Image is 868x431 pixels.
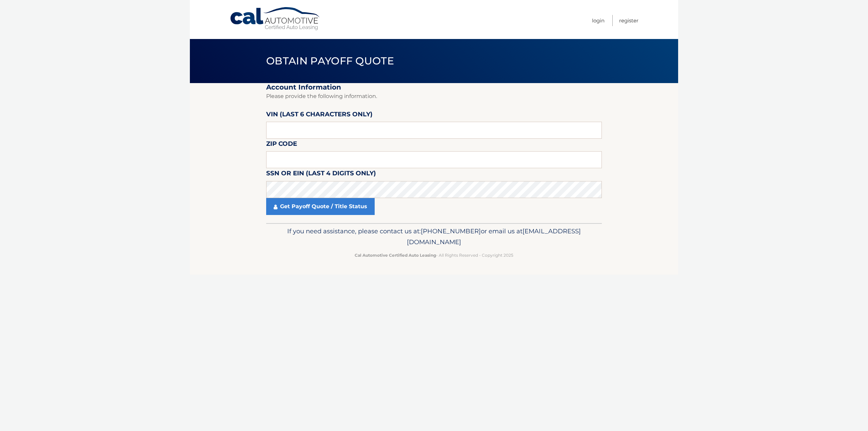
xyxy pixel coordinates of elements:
[271,252,597,259] p: - All Rights Reserved - Copyright 2025
[421,227,481,235] span: [PHONE_NUMBER]
[266,92,602,101] p: Please provide the following information.
[266,109,373,122] label: VIN (last 6 characters only)
[266,139,297,151] label: Zip Code
[266,198,375,215] a: Get Payoff Quote / Title Status
[271,226,597,248] p: If you need assistance, please contact us at: or email us at
[266,55,394,67] span: Obtain Payoff Quote
[592,15,605,26] a: Login
[230,7,321,31] a: Cal Automotive
[266,168,376,181] label: SSN or EIN (last 4 digits only)
[355,253,436,258] strong: Cal Automotive Certified Auto Leasing
[266,83,602,92] h2: Account Information
[619,15,638,26] a: Register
